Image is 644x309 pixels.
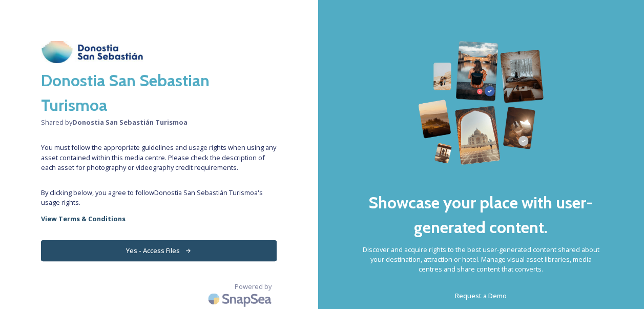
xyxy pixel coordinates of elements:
span: Powered by [235,282,272,292]
h2: Donostia San Sebastian Turismoa [41,68,277,118]
span: Request a Demo [455,291,507,300]
strong: Donostia San Sebastián Turismoa [72,118,188,127]
h2: Showcase your place with user-generated content. [359,190,603,240]
span: By clicking below, you agree to follow Donostia San Sebastián Turismoa 's usage rights. [41,188,277,207]
span: Shared by [41,118,277,127]
a: Request a Demo [455,289,507,302]
button: Yes - Access Files [41,240,277,261]
strong: View Terms & Conditions [41,214,126,223]
span: Discover and acquire rights to the best user-generated content shared about your destination, att... [359,245,603,275]
a: View Terms & Conditions [41,213,277,225]
img: download.jpeg [41,41,143,63]
img: 63b42ca75bacad526042e722_Group%20154-p-800.png [418,41,544,165]
span: You must follow the appropriate guidelines and usage rights when using any asset contained within... [41,143,277,172]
